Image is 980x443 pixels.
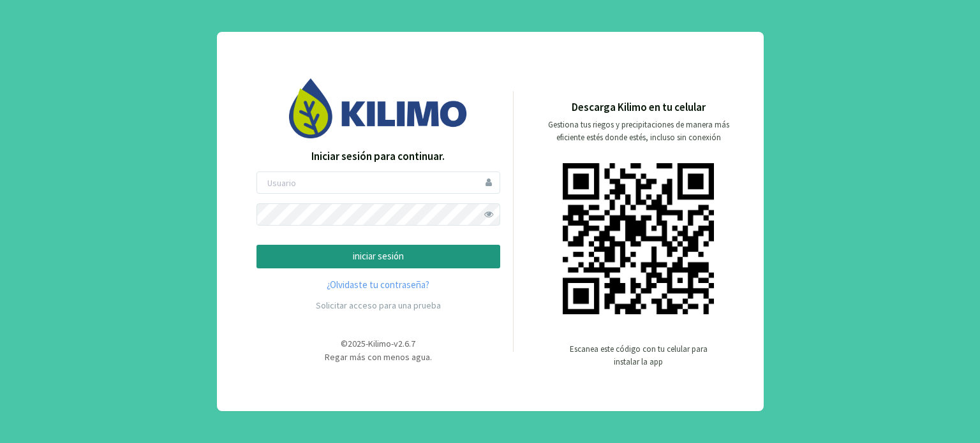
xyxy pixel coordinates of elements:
[256,245,500,268] button: iniciar sesión
[316,300,441,311] a: Solicitar acceso para una prueba
[540,119,737,144] p: Gestiona tus riegos y precipitaciones de manera más eficiente estés donde estés, incluso sin cone...
[568,343,709,368] p: Escanea este código con tu celular para instalar la app
[366,338,368,349] span: -
[325,351,432,363] span: Regar más con menos agua.
[572,99,706,116] p: Descarga Kilimo en tu celular
[289,78,468,138] img: Image
[256,149,500,165] p: Iniciar sesión para continuar.
[563,163,714,314] img: qr code
[394,338,415,349] span: v2.6.7
[256,278,500,293] a: ¿Olvidaste tu contraseña?
[368,338,391,349] span: Kilimo
[256,171,500,194] input: Usuario
[348,338,366,349] span: 2025
[391,338,394,349] span: -
[267,249,489,264] p: iniciar sesión
[341,338,348,349] span: ©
